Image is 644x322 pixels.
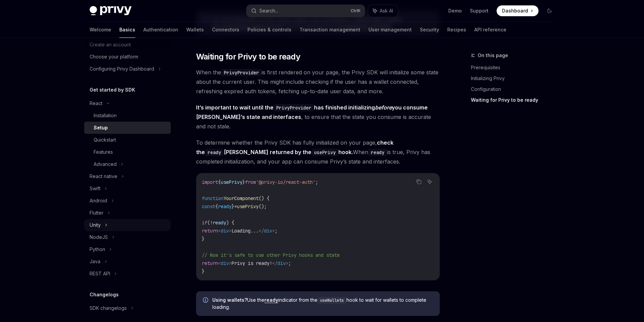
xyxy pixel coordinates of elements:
code: ready [368,149,387,156]
h5: Get started by SDK [90,86,135,94]
span: Dashboard [502,7,528,14]
a: Choose your platform [84,51,171,63]
span: { [218,179,221,185]
a: Dashboard [497,5,539,16]
code: PrivyProvider [221,69,262,76]
span: < [218,228,221,234]
span: div [221,260,229,266]
a: Wallets [186,22,204,38]
code: usePrivy [311,149,338,156]
button: Ask AI [425,177,434,186]
div: Configuring Privy Dashboard [90,65,154,73]
div: Android [90,197,107,205]
span: YourComponent [223,195,259,201]
span: > [286,260,288,266]
div: Installation [94,112,117,120]
strong: Using wallets? [212,297,247,303]
a: ready [264,297,278,303]
button: Search...CtrlK [246,5,365,17]
span: ; [275,228,278,234]
span: const [202,203,215,209]
span: if [202,220,207,226]
span: Ask AI [380,7,393,14]
div: Features [94,148,113,156]
a: Configuration [471,84,560,95]
a: Quickstart [84,134,171,146]
span: ; [288,260,291,266]
a: Basics [119,22,135,38]
div: Search... [259,7,278,15]
span: Ctrl K [351,8,361,14]
span: ready [218,203,232,209]
span: ( [207,220,210,226]
a: Connectors [212,22,239,38]
span: return [202,260,218,266]
span: On this page [478,51,508,59]
span: { [215,203,218,209]
a: Transaction management [300,22,360,38]
span: } [242,179,245,185]
img: dark logo [90,6,132,16]
button: Toggle dark mode [544,5,555,16]
a: Waiting for Privy to be ready [471,95,560,105]
div: Python [90,245,105,253]
a: User management [368,22,412,38]
a: Features [84,146,171,158]
div: NodeJS [90,233,108,241]
a: API reference [474,22,506,38]
div: Swift [90,184,100,193]
h5: Changelogs [90,291,119,299]
span: from [245,179,256,185]
code: useWallets [317,297,347,304]
span: '@privy-io/react-auth' [256,179,315,185]
a: Demo [448,7,462,14]
div: React native [90,172,117,180]
div: Choose your platform [90,53,138,61]
span: ready [213,220,226,226]
em: before [375,104,392,111]
span: function [202,195,223,201]
code: PrivyProvider [273,104,314,112]
span: Privy is ready! [232,260,272,266]
span: import [202,179,218,185]
div: Setup [94,124,108,132]
a: Recipes [447,22,466,38]
button: Copy the contents from the code block [414,177,423,186]
span: usePrivy [237,203,259,209]
span: } [202,236,205,242]
a: Installation [84,109,171,122]
span: < [218,260,221,266]
div: Advanced [94,160,117,168]
div: Quickstart [94,136,116,144]
div: React [90,99,102,107]
span: } [202,268,205,274]
span: Use the indicator from the hook to wait for wallets to complete loading. [212,297,433,311]
span: = [234,203,237,209]
span: > [272,228,275,234]
span: usePrivy [221,179,242,185]
a: Welcome [90,22,111,38]
svg: Info [203,297,210,304]
span: ! [210,220,213,226]
span: div [264,228,272,234]
div: REST API [90,270,110,278]
span: } [232,203,234,209]
span: Loading... [232,228,259,234]
span: > [229,260,232,266]
span: Waiting for Privy to be ready [196,51,301,62]
div: Flutter [90,209,103,217]
span: ) { [226,220,234,226]
a: Support [470,7,488,14]
span: // Now it's safe to use other Privy hooks and state [202,252,340,258]
a: Initializing Privy [471,73,560,84]
a: Policies & controls [247,22,291,38]
span: > [229,228,232,234]
span: </ [272,260,278,266]
a: Setup [84,122,171,134]
span: div [221,228,229,234]
button: Ask AI [368,5,398,17]
div: Unity [90,221,101,229]
a: Security [420,22,439,38]
span: (); [259,203,267,209]
span: </ [259,228,264,234]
